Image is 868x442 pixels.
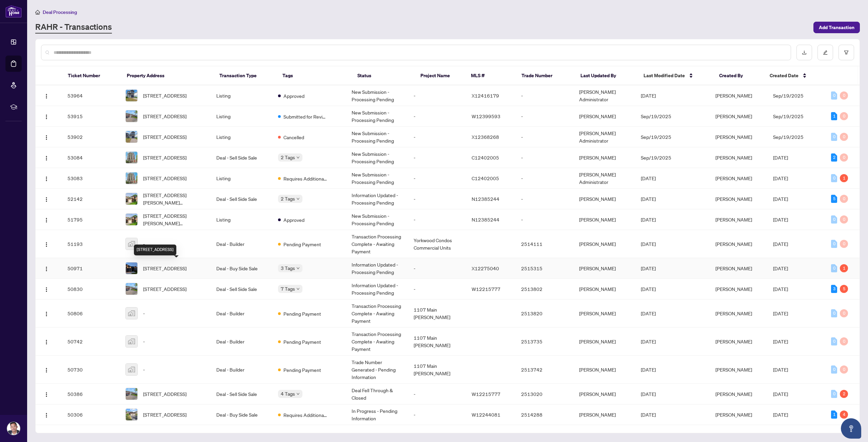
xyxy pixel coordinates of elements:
td: New Submission - Processing Pending [346,127,408,147]
span: [DATE] [641,310,656,316]
td: 53902 [62,127,120,147]
td: New Submission - Processing Pending [346,147,408,168]
span: [PERSON_NAME] [715,196,752,202]
th: MLS # [466,66,516,85]
button: Logo [41,193,52,204]
td: Listing [211,127,273,147]
span: [DATE] [773,412,788,418]
span: - [143,366,145,373]
span: 4 Tags [281,390,295,398]
img: thumbnail-img [126,388,137,400]
td: Information Updated - Processing Pending [346,258,408,279]
span: down [296,392,300,396]
th: Trade Number [516,66,575,85]
td: Listing [211,209,273,230]
td: - [408,168,466,189]
span: [STREET_ADDRESS] [143,265,186,272]
td: 50386 [62,384,120,404]
div: 0 [831,337,837,345]
img: thumbnail-img [126,152,137,163]
span: [DATE] [773,286,788,292]
div: 0 [831,240,837,248]
div: 0 [840,309,848,317]
div: 0 [840,337,848,345]
button: Logo [41,90,52,101]
td: - [408,404,466,425]
td: [PERSON_NAME] Administrator [574,85,636,106]
div: 0 [840,215,848,224]
td: Yorkwood Condos Commercial Units [408,230,466,258]
td: Deal - Sell Side Sale [211,384,273,404]
td: In Progress - Pending Information [346,404,408,425]
span: [STREET_ADDRESS][PERSON_NAME][PERSON_NAME] [143,212,205,227]
td: 50742 [62,328,120,356]
span: [PERSON_NAME] [715,412,752,418]
span: [DATE] [641,216,656,223]
img: thumbnail-img [126,131,137,143]
span: [PERSON_NAME] [715,366,752,373]
span: edit [823,50,828,55]
span: Cancelled [283,133,304,141]
span: [PERSON_NAME] [715,241,752,247]
span: [DATE] [641,391,656,397]
span: Pending Payment [283,366,321,374]
span: [DATE] [641,412,656,418]
button: Add Transaction [813,22,860,33]
td: 2514288 [516,404,574,425]
span: filter [844,50,849,55]
span: home [35,10,40,15]
td: Information Updated - Processing Pending [346,279,408,299]
td: - [516,189,574,209]
td: [PERSON_NAME] [574,189,636,209]
span: [PERSON_NAME] [715,113,752,119]
td: [PERSON_NAME] [574,328,636,356]
th: Ticket Number [62,66,121,85]
div: 0 [840,91,848,100]
img: Logo [44,242,49,247]
td: 53083 [62,168,120,189]
div: 0 [831,215,837,224]
span: [PERSON_NAME] [715,265,752,271]
td: [PERSON_NAME] [574,209,636,230]
img: thumbnail-img [126,364,137,375]
img: Logo [44,339,49,345]
td: [PERSON_NAME] [574,279,636,299]
td: 2513020 [516,384,574,404]
span: W12215777 [472,391,500,397]
span: Sep/19/2025 [641,154,671,161]
span: Requires Additional Docs [283,175,328,182]
img: Logo [44,114,49,120]
td: [PERSON_NAME] [574,404,636,425]
td: Listing [211,106,273,127]
span: [PERSON_NAME] [715,286,752,292]
span: [DATE] [773,265,788,271]
td: 2513820 [516,299,574,328]
span: - [143,338,145,345]
span: - [143,310,145,317]
span: [DATE] [773,310,788,316]
div: 0 [840,195,848,203]
span: down [296,267,300,270]
button: Logo [41,238,52,249]
span: [DATE] [641,196,656,202]
div: 0 [840,240,848,248]
div: 4 [840,411,848,419]
td: - [408,279,466,299]
span: [DATE] [773,154,788,161]
span: [DATE] [773,391,788,397]
span: [DATE] [773,338,788,344]
span: 3 Tags [281,264,295,272]
span: 2 Tags [281,195,295,203]
span: Pending Payment [283,310,321,317]
span: Sep/19/2025 [641,113,671,119]
td: 52142 [62,189,120,209]
button: Logo [41,336,52,347]
img: thumbnail-img [126,110,137,122]
span: Submitted for Review [283,113,328,120]
td: - [408,127,466,147]
span: [STREET_ADDRESS] [143,411,186,418]
div: 0 [840,153,848,162]
div: 0 [840,133,848,141]
td: Listing [211,168,273,189]
div: 0 [831,390,837,398]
